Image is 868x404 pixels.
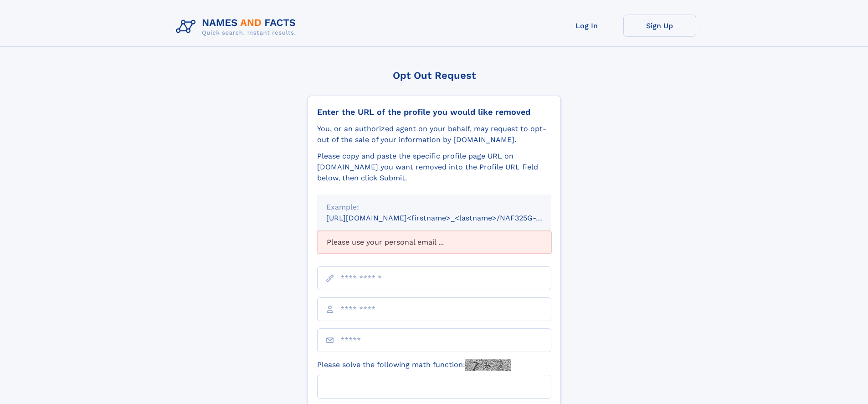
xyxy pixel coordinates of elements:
div: Please use your personal email ... [317,231,551,254]
div: Opt Out Request [308,70,561,81]
a: Sign Up [623,15,696,37]
div: You, or an authorized agent on your behalf, may request to opt-out of the sale of your informatio... [317,123,551,145]
div: Please copy and paste the specific profile page URL on [DOMAIN_NAME] you want removed into the Pr... [317,151,551,184]
div: Enter the URL of the profile you would like removed [317,107,551,117]
small: [URL][DOMAIN_NAME]<firstname>_<lastname>/NAF325G-xxxxxxxx [326,214,569,222]
label: Please solve the following math function: [317,359,511,371]
img: Logo Names and Facts [172,15,303,39]
a: Log In [550,15,623,37]
div: Example: [326,202,542,213]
